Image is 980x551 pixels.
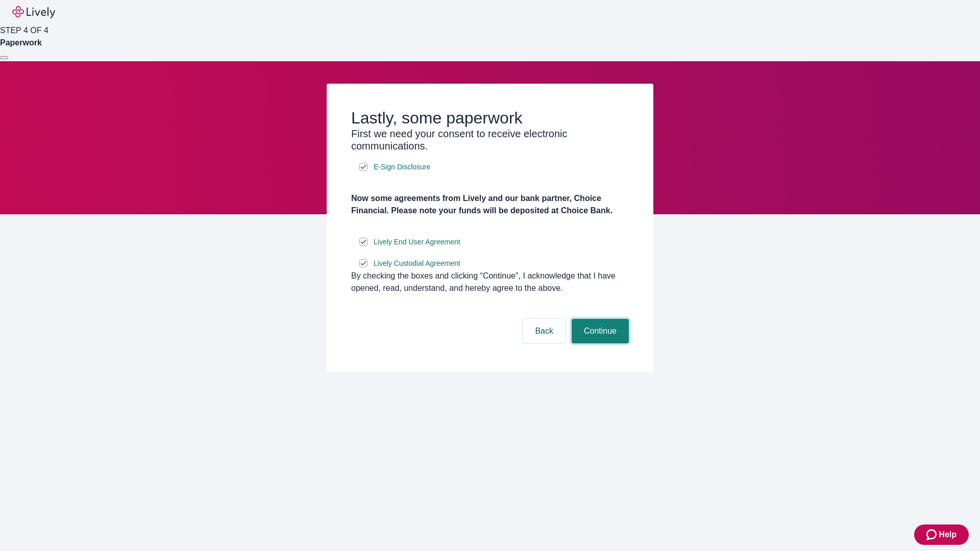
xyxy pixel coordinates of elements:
span: Lively Custodial Agreement [374,258,460,269]
a: e-sign disclosure document [372,161,432,173]
a: e-sign disclosure document [372,236,462,248]
button: Continue [572,319,629,343]
svg: Zendesk support icon [926,529,939,541]
h2: Lastly, some paperwork [351,108,629,128]
a: e-sign disclosure document [372,257,462,270]
span: Lively End User Agreement [374,237,460,247]
h4: Now some agreements from Lively and our bank partner, Choice Financial. Please note your funds wi... [351,192,629,217]
button: Back [523,319,566,343]
h3: First we need your consent to receive electronic communications. [351,128,629,152]
span: Help [939,529,957,541]
img: Lively [12,6,55,18]
button: Zendesk support iconHelp [914,524,969,545]
span: E-Sign Disclosure [374,162,430,172]
div: By checking the boxes and clicking “Continue", I acknowledge that I have opened, read, understand... [351,270,629,294]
